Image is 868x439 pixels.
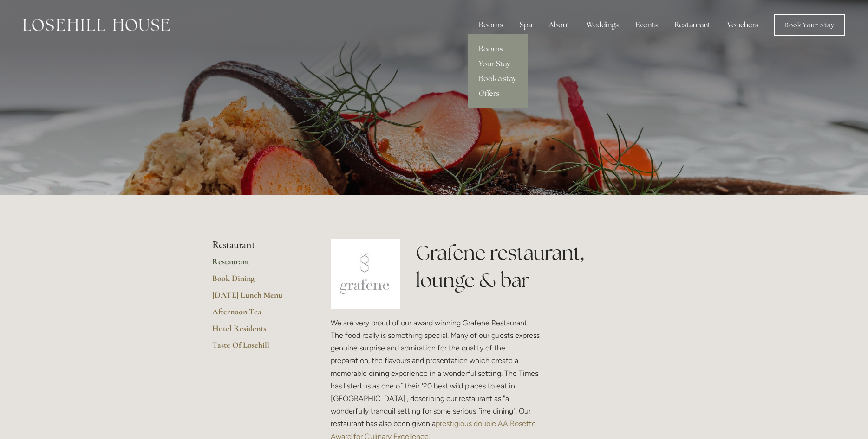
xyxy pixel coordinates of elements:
[468,57,528,71] a: Your Stay
[23,19,170,31] img: Losehill House
[212,256,301,273] a: Restaurant
[468,71,528,86] a: Book a stay
[212,290,301,306] a: [DATE] Lunch Menu
[720,16,766,34] a: Vouchers
[212,273,301,290] a: Book Dining
[579,16,626,34] div: Weddings
[542,16,577,34] div: About
[212,239,301,251] li: Restaurant
[212,306,301,323] a: Afternoon Tea
[471,16,510,34] div: Rooms
[667,16,718,34] div: Restaurant
[416,239,656,294] h1: Grafene restaurant, lounge & bar
[468,86,528,101] a: Offers
[628,16,665,34] div: Events
[774,14,845,36] a: Book Your Stay
[331,239,400,309] img: grafene.jpg
[468,42,528,57] a: Rooms
[212,340,301,356] a: Taste Of Losehill
[212,323,301,340] a: Hotel Residents
[512,16,540,34] div: Spa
